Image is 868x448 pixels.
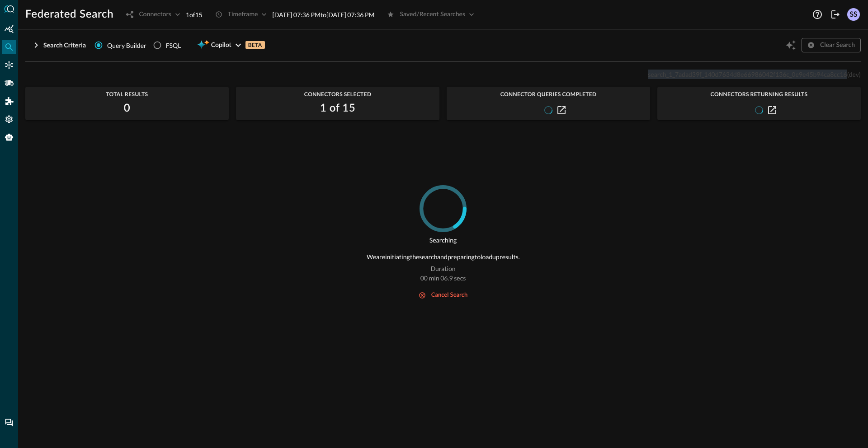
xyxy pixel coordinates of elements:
[429,236,457,245] p: Searching
[492,252,500,261] p: up
[828,7,843,22] button: Logout
[2,22,16,36] div: Summary Insights
[448,252,475,261] p: preparing
[657,91,861,98] span: Connectors Returning Results
[413,290,473,301] button: cancel search
[481,252,492,261] p: load
[2,130,16,145] div: Query Agent
[2,40,16,54] div: Federated Search
[2,415,16,430] div: Chat
[43,40,86,51] div: Search Criteria
[124,101,130,116] h2: 0
[2,58,16,72] div: Connectors
[475,252,481,261] p: to
[847,8,860,21] div: SS
[437,252,448,261] p: and
[236,91,439,98] span: Connectors Selected
[648,70,847,78] span: search_1_7adad39f_140d7634d8e66986042f136c_0e9e45b94ca8cc16
[107,41,146,50] span: Query Builder
[2,76,16,90] div: Pipelines
[25,38,91,52] button: Search Criteria
[166,41,181,50] div: FSQL
[367,252,376,261] p: We
[376,252,385,261] p: are
[186,10,203,19] p: 1 of 15
[500,252,520,261] p: results.
[410,252,419,261] p: the
[810,7,825,22] button: Help
[25,91,229,98] span: Total Results
[2,94,17,108] div: Addons
[320,101,355,116] h2: 1 of 15
[420,273,466,283] p: 00 min 06.9 secs
[847,70,861,78] span: (dev)
[419,252,437,261] p: search
[447,91,650,98] span: Connector Queries Completed
[431,290,467,301] div: cancel search
[272,10,374,19] p: [DATE] 07:36 PM to [DATE] 07:36 PM
[192,38,270,52] button: CopilotBETA
[430,264,455,273] p: Duration
[385,252,410,261] p: initiating
[2,112,16,126] div: Settings
[211,40,231,51] span: Copilot
[245,41,265,49] p: BETA
[25,7,113,22] h1: Federated Search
